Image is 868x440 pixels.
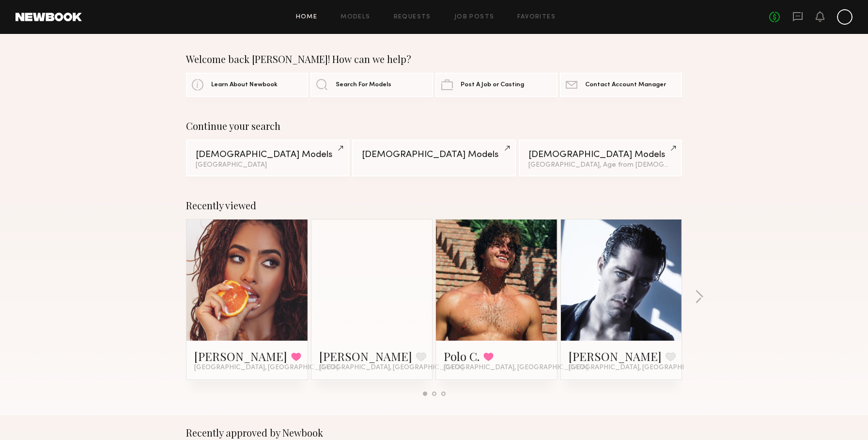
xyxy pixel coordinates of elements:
[194,348,287,364] a: [PERSON_NAME]
[517,14,556,20] a: Favorites
[319,364,464,372] span: [GEOGRAPHIC_DATA], [GEOGRAPHIC_DATA]
[319,348,412,364] a: [PERSON_NAME]
[444,364,588,372] span: [GEOGRAPHIC_DATA], [GEOGRAPHIC_DATA]
[336,82,391,88] span: Search For Models
[186,120,682,132] div: Continue your search
[296,14,318,20] a: Home
[186,140,349,176] a: [DEMOGRAPHIC_DATA] Models[GEOGRAPHIC_DATA]
[444,348,480,364] a: Polo C.
[585,82,666,88] span: Contact Account Manager
[196,150,340,159] div: [DEMOGRAPHIC_DATA] Models
[528,162,672,169] div: [GEOGRAPHIC_DATA], Age from [DEMOGRAPHIC_DATA].
[186,427,682,439] div: Recently approved by Newbook
[435,73,558,97] a: Post A Job or Casting
[362,150,506,159] div: [DEMOGRAPHIC_DATA] Models
[186,200,682,211] div: Recently viewed
[394,14,431,20] a: Requests
[194,364,339,372] span: [GEOGRAPHIC_DATA], [GEOGRAPHIC_DATA]
[186,53,682,65] div: Welcome back [PERSON_NAME]! How can we help?
[352,140,515,176] a: [DEMOGRAPHIC_DATA] Models
[528,150,672,159] div: [DEMOGRAPHIC_DATA] Models
[569,364,713,372] span: [GEOGRAPHIC_DATA], [GEOGRAPHIC_DATA]
[519,140,682,176] a: [DEMOGRAPHIC_DATA] Models[GEOGRAPHIC_DATA], Age from [DEMOGRAPHIC_DATA].
[196,162,340,169] div: [GEOGRAPHIC_DATA]
[211,82,278,88] span: Learn About Newbook
[461,82,524,88] span: Post A Job or Casting
[310,73,433,97] a: Search For Models
[569,348,662,364] a: [PERSON_NAME]
[341,14,370,20] a: Models
[560,73,682,97] a: Contact Account Manager
[186,73,308,97] a: Learn About Newbook
[454,14,495,20] a: Job Posts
